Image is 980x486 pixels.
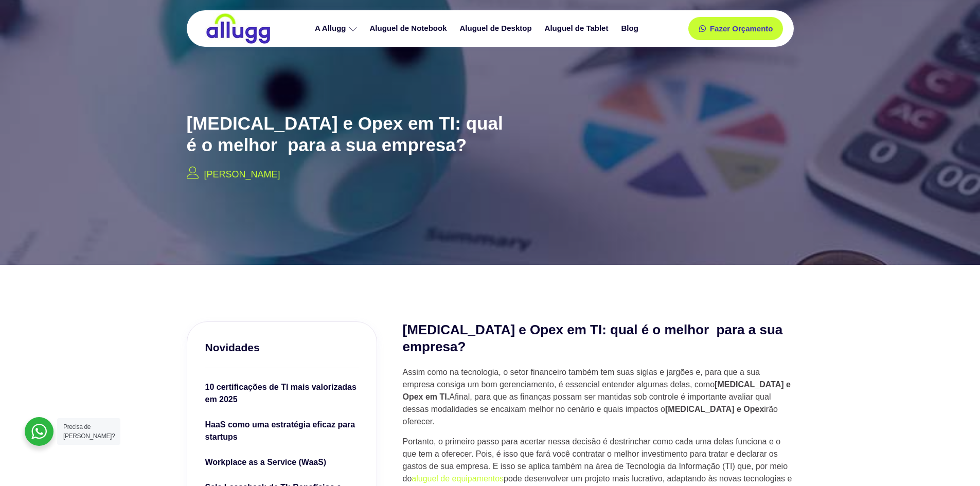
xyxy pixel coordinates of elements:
p: [PERSON_NAME] [204,168,280,182]
span: Precisa de [PERSON_NAME]? [63,423,115,440]
a: Blog [616,20,646,38]
h2: [MEDICAL_DATA] e Opex em TI: qual é o melhor para a sua empresa? [187,113,516,156]
a: HaaS como uma estratégia eficaz para startups [205,419,359,446]
a: 10 certificações de TI mais valorizadas em 2025 [205,381,359,408]
a: Workplace as a Service (WaaS) [205,456,359,471]
a: Fazer Orçamento [688,17,783,40]
strong: [MEDICAL_DATA] e Opex [665,405,764,413]
span: Fazer Orçamento [710,25,773,32]
a: Aluguel de Notebook [365,20,455,38]
iframe: Chat Widget [929,437,980,486]
a: aluguel de equipamentos [412,474,504,483]
p: Assim como na tecnologia, o setor financeiro também tem suas siglas e jargões e, para que a sua e... [403,366,794,428]
img: locação de TI é Allugg [205,13,272,44]
a: Aluguel de Tablet [540,20,616,38]
a: Aluguel de Desktop [455,20,540,38]
strong: [MEDICAL_DATA] e Opex em TI. [403,380,791,401]
h2: [MEDICAL_DATA] e Opex em TI: qual é o melhor para a sua empresa? [403,321,794,356]
h3: Novidades [205,340,359,355]
a: A Allugg [310,20,365,38]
